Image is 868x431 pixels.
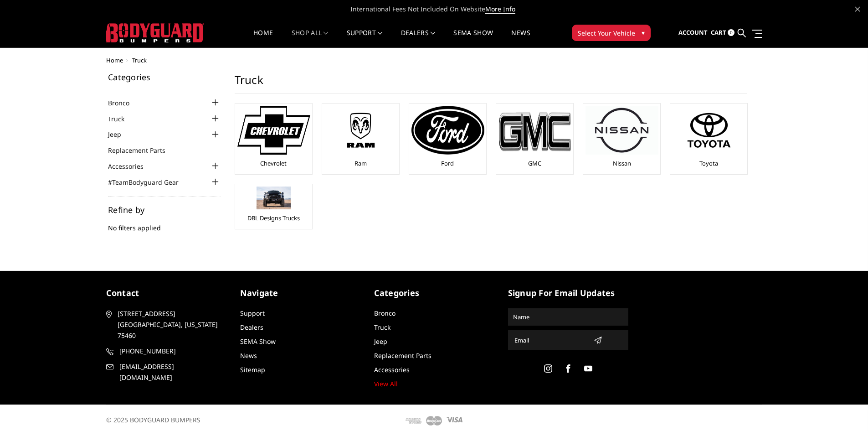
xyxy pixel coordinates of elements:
[253,30,273,47] a: Home
[453,30,493,47] a: SEMA Show
[578,28,635,38] span: Select Your Vehicle
[106,415,200,424] span: © 2025 BODYGUARD BUMPERS
[401,30,436,47] a: Dealers
[699,159,718,167] a: Toyota
[240,309,265,317] a: Support
[240,323,263,332] a: Dealers
[108,206,221,214] h5: Refine by
[106,287,226,299] h5: contact
[509,310,627,324] input: Name
[374,351,431,360] a: Replacement Parts
[678,28,708,36] span: Account
[642,28,645,37] span: ▾
[108,145,177,155] a: Replacement Parts
[108,114,136,124] a: Truck
[441,159,454,167] a: Ford
[511,333,590,348] input: Email
[240,337,276,346] a: SEMA Show
[106,56,123,64] a: Home
[728,29,734,36] span: 0
[347,30,383,47] a: Support
[106,361,226,383] a: [EMAIL_ADDRESS][DOMAIN_NAME]
[260,159,287,167] a: Chevrolet
[711,21,734,45] a: Cart 0
[106,346,226,357] a: [PHONE_NUMBER]
[119,346,225,357] span: [PHONE_NUMBER]
[106,23,204,42] img: BODYGUARD BUMPERS
[247,214,300,222] a: DBL Designs Trucks
[528,159,541,167] a: GMC
[108,73,221,81] h5: Categories
[485,5,515,14] a: More Info
[374,323,390,332] a: Truck
[118,308,223,341] span: [STREET_ADDRESS] [GEOGRAPHIC_DATA], [US_STATE] 75460
[108,177,190,187] a: #TeamBodyguard Gear
[678,21,708,45] a: Account
[235,73,747,94] h1: Truck
[354,159,367,167] a: Ram
[108,130,133,139] a: Jeep
[108,161,155,171] a: Accessories
[132,56,147,64] span: Truck
[374,309,395,317] a: Bronco
[119,361,225,383] span: [EMAIL_ADDRESS][DOMAIN_NAME]
[374,379,398,388] a: View All
[108,98,141,108] a: Bronco
[374,365,410,374] a: Accessories
[572,25,651,41] button: Select Your Vehicle
[240,287,360,299] h5: Navigate
[508,287,628,299] h5: signup for email updates
[108,206,221,242] div: No filters applied
[374,337,387,346] a: Jeep
[292,30,329,47] a: shop all
[613,159,631,167] a: Nissan
[240,351,257,360] a: News
[374,287,494,299] h5: Categories
[240,365,265,374] a: Sitemap
[511,30,530,47] a: News
[711,28,726,36] span: Cart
